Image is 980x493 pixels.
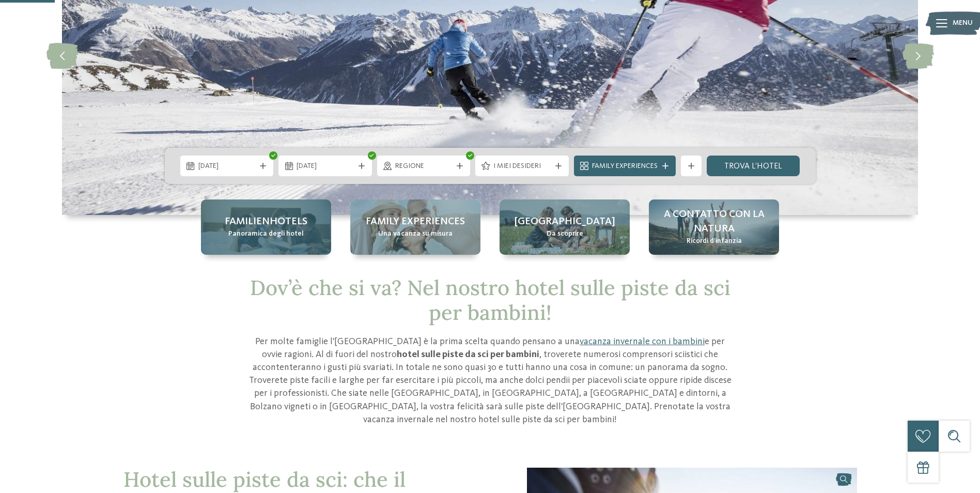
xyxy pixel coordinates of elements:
[201,199,331,255] a: Hotel sulle piste da sci per bambini: divertimento senza confini Familienhotels Panoramica degli ...
[350,199,480,255] a: Hotel sulle piste da sci per bambini: divertimento senza confini Family experiences Una vacanza s...
[198,161,256,172] span: [DATE]
[395,161,453,172] span: Regione
[515,214,615,229] span: [GEOGRAPHIC_DATA]
[378,229,453,239] span: Una vacanza su misura
[687,236,742,246] span: Ricordi d’infanzia
[245,335,736,426] p: Per molte famiglie l'[GEOGRAPHIC_DATA] è la prima scelta quando pensano a una e per ovvie ragioni...
[500,199,630,255] a: Hotel sulle piste da sci per bambini: divertimento senza confini [GEOGRAPHIC_DATA] Da scoprire
[547,229,583,239] span: Da scoprire
[659,207,769,236] span: A contatto con la natura
[649,199,779,255] a: Hotel sulle piste da sci per bambini: divertimento senza confini A contatto con la natura Ricordi...
[225,214,307,229] span: Familienhotels
[493,161,551,172] span: I miei desideri
[707,156,800,176] a: trova l’hotel
[228,229,304,239] span: Panoramica degli hotel
[397,350,539,359] strong: hotel sulle piste da sci per bambini
[366,214,465,229] span: Family experiences
[250,274,730,326] span: Dov’è che si va? Nel nostro hotel sulle piste da sci per bambini!
[592,161,658,172] span: Family Experiences
[580,337,705,346] a: vacanza invernale con i bambini
[297,161,354,172] span: [DATE]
